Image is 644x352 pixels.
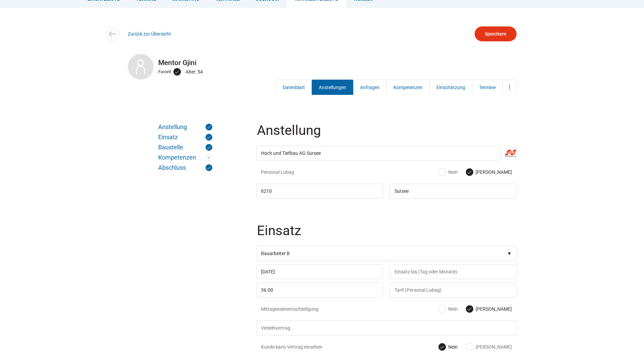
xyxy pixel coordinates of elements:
[256,224,518,246] legend: Einsatz
[158,164,212,171] a: Abschluss
[256,184,383,199] input: Arbeitsort PLZ
[256,146,501,161] input: Firma
[158,124,212,130] a: Anstellung
[439,306,458,312] label: Nein
[390,283,517,297] input: Tarif (Personal Lubag)
[439,169,458,175] label: Nein
[390,184,517,199] input: Arbeitsort Ort
[386,80,430,95] a: Kompetenzen
[256,264,383,279] input: Einsatz von (Tag oder Jahr)
[466,344,512,350] label: [PERSON_NAME]
[312,80,353,95] a: Anstellungen
[158,154,212,161] a: Kompetenzen
[158,134,212,141] a: Einsatz
[261,306,344,312] span: Mittagessenentschädigung
[128,59,517,67] h2: Mentor Gjini
[128,31,171,37] a: Zurück zur Übersicht
[256,320,517,335] input: Verleihvertrag
[439,344,458,350] label: Nein
[261,344,344,350] span: Kunde kann Vertrag einsehen
[466,306,512,312] label: [PERSON_NAME]
[158,144,212,151] a: Baustelle
[186,67,205,76] div: Alter: 54
[261,169,344,175] span: Personal Lubag
[475,26,517,41] input: Speichern
[390,264,517,279] input: Einsatz bis (Tag oder Monate)
[466,169,512,175] label: [PERSON_NAME]
[256,124,518,146] legend: Anstellung
[429,80,472,95] a: Einschätzung
[472,80,503,95] a: Termine
[108,29,117,39] img: icon-arrow-left.svg
[353,80,387,95] a: Anfragen
[256,283,383,297] input: Std. Lohn/Spesen
[276,80,312,95] a: Datenblatt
